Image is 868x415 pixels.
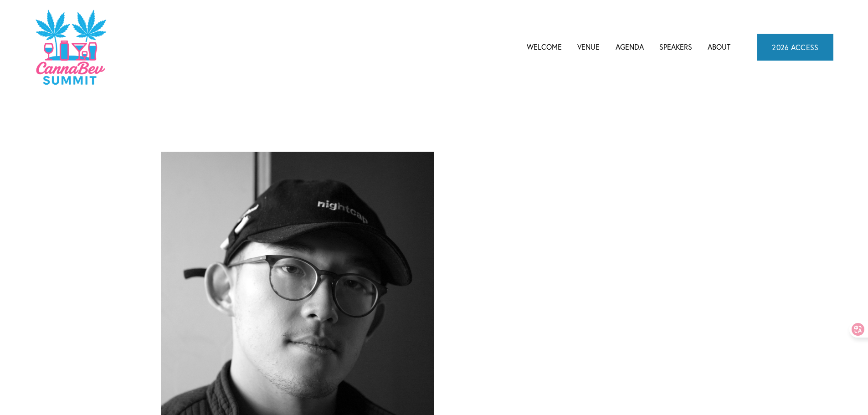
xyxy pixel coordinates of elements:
img: CannaDataCon [35,9,106,86]
a: About [708,40,730,54]
a: folder dropdown [616,40,644,54]
a: 2026 ACCESS [757,34,833,60]
a: Welcome [527,40,562,54]
span: Agenda [616,41,644,53]
a: Venue [577,40,600,54]
a: Speakers [659,40,692,54]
